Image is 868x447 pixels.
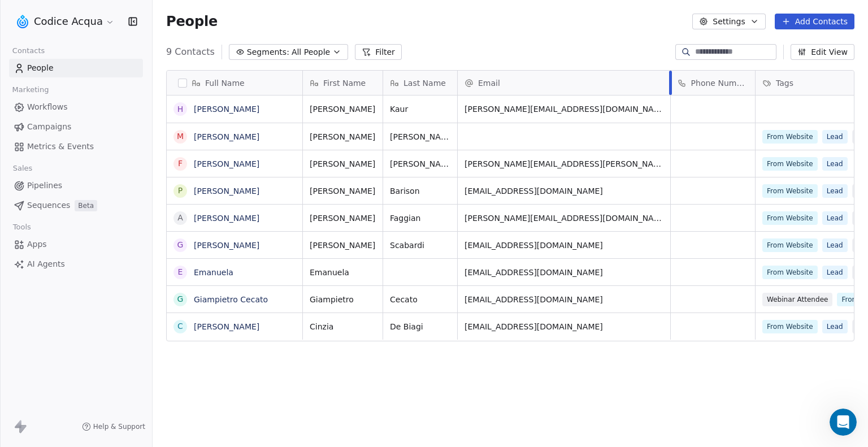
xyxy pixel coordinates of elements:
button: Emoji picker [36,361,45,370]
a: [EMAIL_ADDRESS][DOMAIN_NAME] [50,153,188,162]
div: Phone Number [671,71,755,95]
span: Lead [822,266,848,279]
span: Webinar Attendee [762,293,832,306]
div: Full Name [167,71,302,95]
span: From Website [762,211,818,225]
span: From Website [762,320,818,333]
button: Settings [692,14,765,29]
div: F [178,158,183,170]
span: [EMAIL_ADDRESS][DOMAIN_NAME] [465,240,663,251]
div: Thank you. Please allow me sometime, I am checking this and get back. [18,253,176,275]
button: Edit View [791,44,854,60]
span: Giampietro [310,294,376,305]
div: Thanks in advance for your help [50,169,208,180]
span: Help & Support [93,422,145,431]
a: [PERSON_NAME] [194,132,259,141]
span: From Website [762,266,818,279]
span: Full Name [205,77,245,89]
div: Mail Attachment [61,203,126,215]
span: [EMAIL_ADDRESS][DOMAIN_NAME] [465,267,663,278]
div: Harinder says… [9,246,217,283]
span: Codice Acqua [34,14,103,29]
div: , ,… [50,141,208,163]
a: Campaigns [9,118,143,136]
button: Home [177,5,198,26]
span: From Website [762,130,818,144]
span: [PERSON_NAME][EMAIL_ADDRESS][PERSON_NAME][DOMAIN_NAME] [465,158,663,170]
a: Mail Attachment [50,203,208,215]
span: Lead [822,157,848,171]
span: First Name [323,77,366,89]
div: Could you please share the email of the contact in question so that I can look Ito it? [18,26,176,59]
span: Lead [822,184,848,198]
div: The contacts are all whom I tested, such as : [50,114,208,136]
span: Barison [390,185,450,197]
span: [PERSON_NAME] [310,103,376,115]
a: [PERSON_NAME] [194,322,259,331]
span: Campaigns [27,121,71,133]
div: Close [198,5,219,25]
button: Codice Acqua [14,12,117,31]
a: Help & Support [82,422,145,431]
span: Tools [8,219,36,236]
a: [PERSON_NAME] [194,159,259,168]
span: [PERSON_NAME] [310,212,376,224]
iframe: Intercom live chat [830,409,857,436]
span: [PERSON_NAME] [310,158,376,170]
img: Profile image for Harinder [32,6,50,24]
div: A [177,212,183,224]
div: M [177,131,184,142]
span: Metrics & Events [27,141,94,153]
div: P [178,185,183,197]
span: Tags [776,77,793,89]
span: Lead [822,211,848,225]
a: [EMAIL_ADDRESS][DOMAIN_NAME] [50,142,188,151]
div: The contacts are all whom I tested, such as :[EMAIL_ADDRESS][DOMAIN_NAME],[EMAIL_ADDRESS][DOMAIN_... [41,107,217,222]
a: SequencesBeta [9,196,143,215]
div: E [178,266,183,278]
p: Active in the last 15m [55,14,136,25]
span: Beta [75,200,97,211]
a: Metrics & Events [9,137,143,156]
span: People [27,62,54,74]
span: Phone Number [691,77,748,89]
textarea: Message… [10,337,216,356]
span: [PERSON_NAME] [310,185,376,197]
span: Scabardi [390,240,450,251]
span: Emanuela [310,267,376,278]
span: [PERSON_NAME] [310,131,376,142]
div: [PERSON_NAME] [50,186,208,197]
a: Pipelines [9,176,143,195]
span: [PERSON_NAME] [310,240,376,251]
a: [PERSON_NAME] [194,214,259,223]
div: [DATE] [9,231,217,246]
div: Thank you. Please allow me sometime, I am checking this and get back. [9,246,185,282]
span: Lead [822,238,848,252]
button: Add Contacts [775,14,854,29]
a: Emanuela [194,268,233,277]
span: Workflows [27,101,68,113]
div: Looking forward to hearing from you! [18,65,176,76]
span: Sequences [27,199,70,211]
span: Segments: [247,46,289,58]
button: go back [7,5,29,26]
span: All People [292,46,330,58]
span: People [166,13,218,30]
a: Workflows [9,98,143,116]
a: [PERSON_NAME] [194,186,259,196]
h1: [PERSON_NAME] [55,6,128,14]
span: AI Agents [27,258,65,270]
div: Last Name [383,71,457,95]
a: AI Agents [9,255,143,274]
div: Harinder says… [9,283,217,405]
span: 9 Contacts [166,45,215,59]
span: Kaur [390,103,450,115]
a: People [9,59,143,77]
div: [DATE] [9,92,217,107]
span: Lead [822,130,848,144]
span: [EMAIL_ADDRESS][DOMAIN_NAME] [465,294,663,305]
button: Send a message… [194,356,212,374]
span: Pipelines [27,180,62,192]
img: logo.png [16,15,29,28]
span: Apps [27,238,47,250]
